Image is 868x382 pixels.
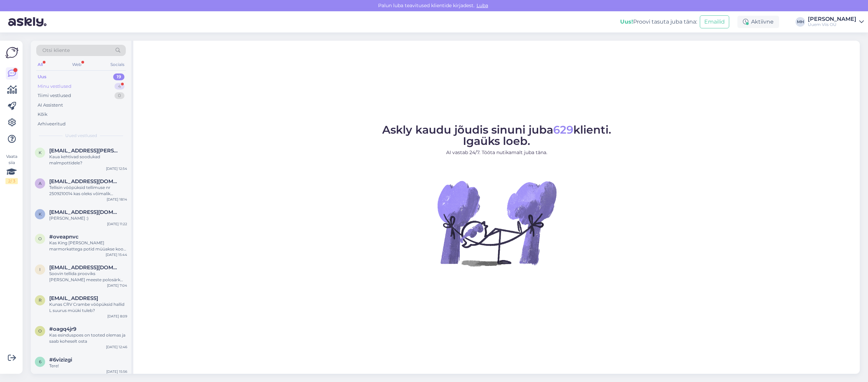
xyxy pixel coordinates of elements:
span: Uued vestlused [65,133,97,139]
span: kerlyn.meltsov@gmail.com [49,209,120,215]
div: [DATE] 7:04 [107,283,127,288]
div: Kunas CRV Crambe vööpüksid hallid L suurus müüki tuleb? [49,301,127,314]
div: Arhiveeritud [38,121,66,127]
div: [PERSON_NAME] :) [49,215,127,221]
span: Otsi kliente [42,47,70,54]
div: [DATE] 11:22 [107,221,127,227]
span: o [38,236,42,241]
span: k [39,150,42,155]
span: k [39,212,42,217]
a: [PERSON_NAME]Uuem Viis OÜ [808,16,864,27]
span: o [38,328,42,333]
div: Socials [109,60,126,69]
span: #oveapnvc [49,234,79,240]
div: Kaua kehtivad soodukad malmpottidele? [49,154,127,166]
img: No Chat active [435,162,558,285]
div: [DATE] 15:44 [106,252,127,257]
span: i [39,267,41,272]
img: Askly Logo [5,46,18,59]
div: 2 / 3 [5,178,18,184]
span: 629 [553,123,573,136]
span: kertu.eggert@mail.ee [49,148,120,154]
span: #6vizizgi [49,357,72,363]
div: [PERSON_NAME] [808,16,856,22]
div: Aktiivne [737,16,779,28]
span: #oagq4jr9 [49,326,76,332]
p: AI vastab 24/7. Tööta nutikamalt juba täna. [382,149,611,156]
div: 0 [115,92,124,99]
div: All [36,60,44,69]
span: 6 [39,359,41,364]
div: Vaata siia [5,153,18,184]
div: [DATE] 12:46 [106,344,127,350]
b: Uus! [620,18,633,25]
div: [DATE] 12:54 [106,166,127,171]
div: Kas esinduspoes on tooted olemas ja saab koheselt osta [49,332,127,344]
div: Tere! [49,363,127,369]
span: Askly kaudu jõudis sinuni juba klienti. Igaüks loeb. [382,123,611,148]
div: Tiimi vestlused [38,92,71,99]
div: 4 [115,83,124,90]
div: 19 [113,73,124,80]
div: AI Assistent [38,102,63,109]
div: Uus [38,73,46,80]
span: alo.kipper02@mail.ee [49,178,120,185]
div: Kõik [38,111,48,118]
div: Tellisin vööpüksid tellimuse nr 2509210014 kas oleks võimalik suuruselt 48 muuta 52 [PERSON_NAME]? [49,185,127,197]
span: r [39,298,42,303]
button: Emailid [700,15,729,28]
div: Proovi tasuta juba täna: [620,18,697,26]
div: Minu vestlused [38,83,71,90]
div: Web [71,60,83,69]
span: Luba [475,2,490,9]
div: MH [796,17,805,27]
div: Kas King [PERSON_NAME] marmorkattega potid müüakse koos kaanega? [49,240,127,252]
div: [DATE] 8:09 [107,314,127,319]
div: [DATE] 15:56 [106,369,127,374]
span: raimpz0@gmail.gom [49,295,98,301]
div: Uuem Viis OÜ [808,22,856,27]
span: info@skotten.ee [49,264,120,271]
span: a [39,181,42,186]
div: [DATE] 18:14 [107,197,127,202]
div: Soovin tellida prooviks [PERSON_NAME] meeste polosärk 203 must. M - 2tk. L - 2 tk. XL - 2 tk. Tar... [49,271,127,283]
